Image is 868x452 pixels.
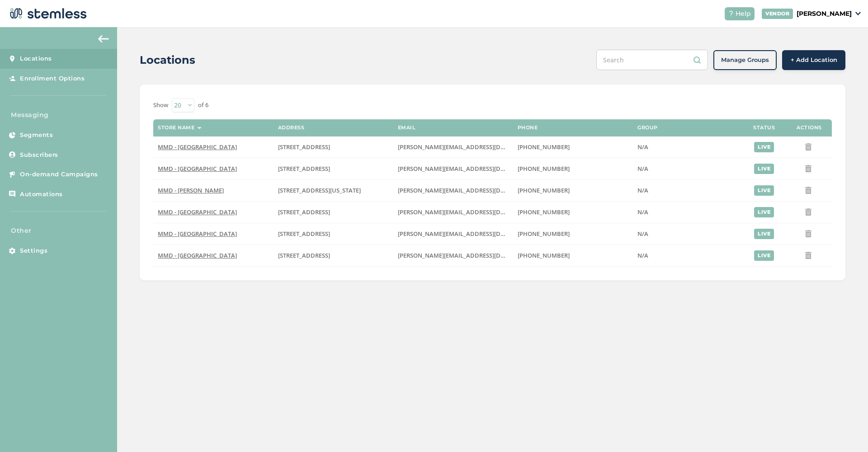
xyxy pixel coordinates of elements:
span: [PHONE_NUMBER] [518,143,570,151]
div: live [754,250,774,261]
iframe: Chat Widget [823,409,868,452]
span: [PERSON_NAME][EMAIL_ADDRESS][DOMAIN_NAME] [398,230,542,238]
label: 1764 Broadway [278,252,389,259]
span: On-demand Campaigns [20,170,98,179]
span: [PHONE_NUMBER] [518,251,570,259]
span: [PERSON_NAME][EMAIL_ADDRESS][DOMAIN_NAME] [398,208,542,216]
p: [PERSON_NAME] [797,9,852,19]
label: MMD - North Hollywood [158,208,269,216]
span: [PERSON_NAME][EMAIL_ADDRESS][DOMAIN_NAME] [398,143,542,151]
span: MMD - [GEOGRAPHIC_DATA] [158,143,237,151]
span: [PHONE_NUMBER] [518,165,570,173]
label: 4720 Vineland Avenue [278,208,389,216]
span: [STREET_ADDRESS] [278,208,330,216]
span: Help [736,9,751,19]
label: Phone [518,125,538,131]
label: ilana.d@mmdshops.com [398,230,509,238]
label: MMD - Hollywood [158,165,269,173]
label: Address [278,125,305,131]
span: Subscribers [20,151,58,160]
span: [PERSON_NAME][EMAIL_ADDRESS][DOMAIN_NAME] [398,186,542,194]
img: icon_down-arrow-small-66adaf34.svg [855,12,861,15]
div: live [754,164,774,174]
span: MMD - [GEOGRAPHIC_DATA] [158,208,237,216]
span: [STREET_ADDRESS] [278,251,330,259]
label: MMD - Marina Del Rey [158,187,269,194]
img: icon-arrow-back-accent-c549486e.svg [98,35,109,42]
span: MMD - [GEOGRAPHIC_DATA] [158,230,237,238]
span: Manage Groups [721,56,769,65]
h2: Locations [140,52,195,68]
span: [PHONE_NUMBER] [518,230,570,238]
label: Store name [158,125,194,131]
label: (818) 439-8484 [518,252,628,259]
label: (818) 439-8484 [518,165,628,173]
label: MMD - Redwood City [158,252,269,259]
div: live [754,229,774,239]
span: [PERSON_NAME][EMAIL_ADDRESS][DOMAIN_NAME] [398,165,542,173]
div: live [754,142,774,152]
img: logo-dark-0685b13c.svg [7,5,87,23]
span: [PHONE_NUMBER] [518,186,570,194]
span: MMD - [PERSON_NAME] [158,186,224,194]
label: Show [153,101,168,110]
label: ilana.d@mmdshops.com [398,208,509,216]
label: N/A [637,230,737,238]
span: [PERSON_NAME][EMAIL_ADDRESS][DOMAIN_NAME] [398,251,542,259]
label: N/A [637,143,737,151]
label: ilana.d@mmdshops.com [398,252,509,259]
label: of 6 [198,101,208,110]
span: Segments [20,131,53,140]
div: live [754,207,774,217]
span: [PHONE_NUMBER] [518,208,570,216]
span: [STREET_ADDRESS] [278,143,330,151]
span: Settings [20,246,47,255]
label: N/A [637,252,737,259]
span: MMD - [GEOGRAPHIC_DATA] [158,251,237,259]
label: N/A [637,165,737,173]
label: (818) 439-8484 [518,187,628,194]
span: [STREET_ADDRESS][US_STATE] [278,186,361,194]
label: (818) 439-8484 [518,230,628,238]
label: 655 Newark Avenue [278,143,389,151]
input: Search [596,50,708,70]
span: Enrollment Options [20,74,85,83]
label: 1901 Atlantic Avenue [278,230,389,238]
span: Automations [20,190,63,199]
label: ilana.d@mmdshops.com [398,143,509,151]
label: Status [753,125,775,131]
th: Actions [787,119,832,137]
span: MMD - [GEOGRAPHIC_DATA] [158,165,237,173]
button: + Add Location [782,50,845,70]
button: Manage Groups [713,50,777,70]
label: N/A [637,208,737,216]
div: live [754,185,774,196]
label: MMD - Long Beach [158,230,269,238]
span: [STREET_ADDRESS] [278,165,330,173]
img: icon-sort-1e1d7615.svg [197,127,202,129]
label: Group [637,125,658,131]
div: VENDOR [762,9,793,19]
label: N/A [637,187,737,194]
label: Email [398,125,416,131]
label: 1515 North Cahuenga Boulevard [278,165,389,173]
span: + Add Location [791,56,837,65]
span: Locations [20,54,52,63]
span: [STREET_ADDRESS] [278,230,330,238]
label: (818) 439-8484 [518,208,628,216]
label: ilana.d@mmdshops.com [398,165,509,173]
label: 13356 Washington Boulevard [278,187,389,194]
label: MMD - Jersey City [158,143,269,151]
label: ilana.d@mmdshops.com [398,187,509,194]
img: icon-help-white-03924b79.svg [728,11,734,16]
label: (818) 439-8484 [518,143,628,151]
